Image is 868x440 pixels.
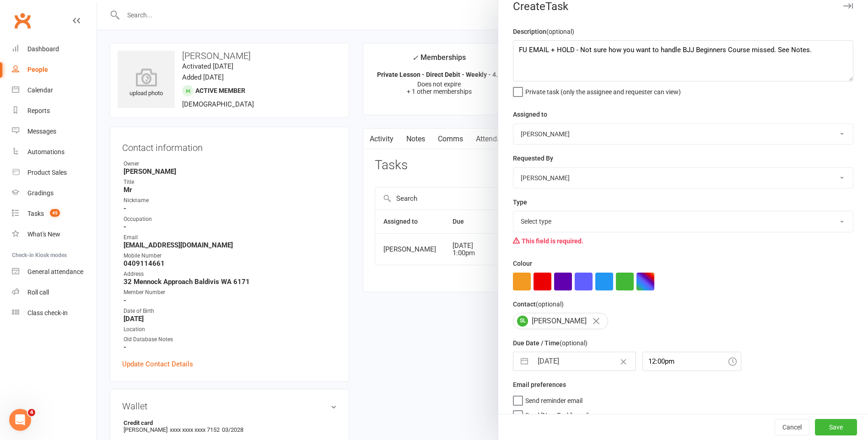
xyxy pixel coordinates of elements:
[12,59,97,80] a: People
[27,45,59,53] div: Dashboard
[12,121,97,142] a: Messages
[27,189,54,197] div: Gradings
[513,380,566,390] label: Email preferences
[546,28,574,35] small: (optional)
[11,9,34,32] a: Clubworx
[525,408,588,419] span: Send "New Task" email
[50,209,60,217] span: 45
[815,419,857,435] button: Save
[513,232,853,250] div: This field is required.
[513,197,527,207] label: Type
[513,27,574,37] label: Description
[12,204,97,224] a: Tasks 45
[27,148,65,156] div: Automations
[12,262,97,282] a: General attendance kiosk mode
[513,109,547,119] label: Assigned to
[12,303,97,323] a: Class kiosk mode
[12,282,97,303] a: Roll call
[513,153,553,163] label: Requested By
[517,316,528,327] span: SL
[27,86,53,94] div: Calendar
[27,169,67,176] div: Product Sales
[27,66,48,73] div: People
[27,268,83,275] div: General attendance
[513,299,564,309] label: Contact
[28,409,35,416] span: 4
[27,128,56,135] div: Messages
[12,142,97,162] a: Automations
[12,80,97,101] a: Calendar
[525,394,582,404] span: Send reminder email
[525,85,681,96] span: Private task (only the assignee and requester can view)
[513,338,588,348] label: Due Date / Time
[12,224,97,245] a: What's New
[27,231,60,238] div: What's New
[9,409,31,431] iframe: Intercom live chat
[12,183,97,204] a: Gradings
[560,339,588,347] small: (optional)
[513,313,608,329] div: [PERSON_NAME]
[536,300,564,308] small: (optional)
[27,107,50,114] div: Reports
[615,353,631,370] button: Clear Date
[12,162,97,183] a: Product Sales
[27,210,44,217] div: Tasks
[12,39,97,59] a: Dashboard
[27,289,49,296] div: Roll call
[513,40,853,81] textarea: FU EMAIL + HOLD - Not sure how you want to handle BJJ Beginners Course missed. See Notes.
[775,419,809,435] button: Cancel
[12,101,97,121] a: Reports
[27,309,68,317] div: Class check-in
[513,258,532,268] label: Colour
